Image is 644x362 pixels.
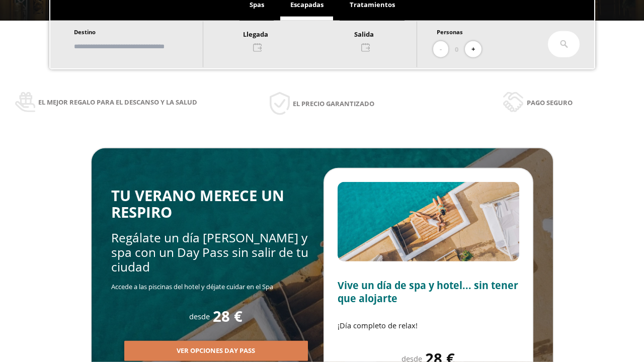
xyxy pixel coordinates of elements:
span: Ver opciones Day Pass [177,346,255,356]
span: Personas [437,28,463,36]
span: Vive un día de spa y hotel... sin tener que alojarte [338,279,518,305]
button: - [433,41,448,58]
button: Ver opciones Day Pass [124,341,308,361]
span: 0 [455,44,458,55]
span: El precio garantizado [293,98,374,109]
span: desde [189,311,210,321]
span: Accede a las piscinas del hotel y déjate cuidar en el Spa [111,282,273,291]
button: + [465,41,481,58]
span: 28 € [213,308,243,325]
span: Pago seguro [527,97,573,108]
a: Ver opciones Day Pass [124,346,308,355]
span: Destino [74,28,96,36]
span: Regálate un día [PERSON_NAME] y spa con un Day Pass sin salir de tu ciudad [111,229,308,276]
span: ¡Día completo de relax! [338,320,418,330]
img: Slide2.BHA6Qswy.webp [338,182,519,261]
span: TU VERANO MERECE UN RESPIRO [111,186,284,222]
span: El mejor regalo para el descanso y la salud [38,97,197,108]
